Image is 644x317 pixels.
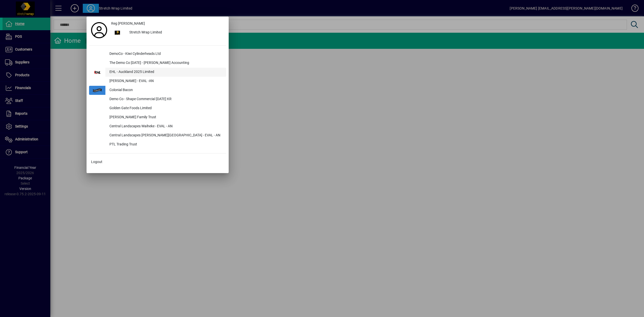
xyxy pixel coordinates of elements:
div: [PERSON_NAME] Family Trust [105,113,226,122]
div: Golden Gate Foods Limited [105,104,226,113]
span: Logout [91,159,102,165]
div: Central Landscapes [PERSON_NAME][GEOGRAPHIC_DATA] - EVAL - AN [105,131,226,140]
div: [PERSON_NAME] - EVAL -AN [105,77,226,86]
div: Demo Co - Shape Commercial [DATE] KR [105,95,226,104]
div: EHL - Auckland 2025 Limited [105,68,226,77]
div: Stretch Wrap Limited [125,28,226,37]
button: Stretch Wrap Limited [109,28,226,37]
button: Golden Gate Foods Limited [89,104,226,113]
button: The Demo Co [DATE] - [PERSON_NAME] Accounting [89,59,226,68]
button: [PERSON_NAME] - EVAL -AN [89,77,226,86]
div: Central Landscapes Waiheke - EVAL - AN [105,122,226,131]
span: Reg [PERSON_NAME] [111,21,145,26]
a: Reg [PERSON_NAME] [109,19,226,28]
button: Central Landscapes [PERSON_NAME][GEOGRAPHIC_DATA] - EVAL - AN [89,131,226,140]
div: Colonial Bacon [105,86,226,95]
button: DemoCo - Kiwi Cylinderheads Ltd [89,50,226,59]
button: Demo Co - Shape Commercial [DATE] KR [89,95,226,104]
button: EHL - Auckland 2025 Limited [89,68,226,77]
button: Central Landscapes Waiheke - EVAL - AN [89,122,226,131]
button: PTL Trading Trust [89,140,226,149]
button: Logout [89,157,226,167]
button: Colonial Bacon [89,86,226,95]
div: PTL Trading Trust [105,140,226,149]
button: [PERSON_NAME] Family Trust [89,113,226,122]
a: Profile [89,26,109,35]
div: DemoCo - Kiwi Cylinderheads Ltd [105,50,226,59]
div: The Demo Co [DATE] - [PERSON_NAME] Accounting [105,59,226,68]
